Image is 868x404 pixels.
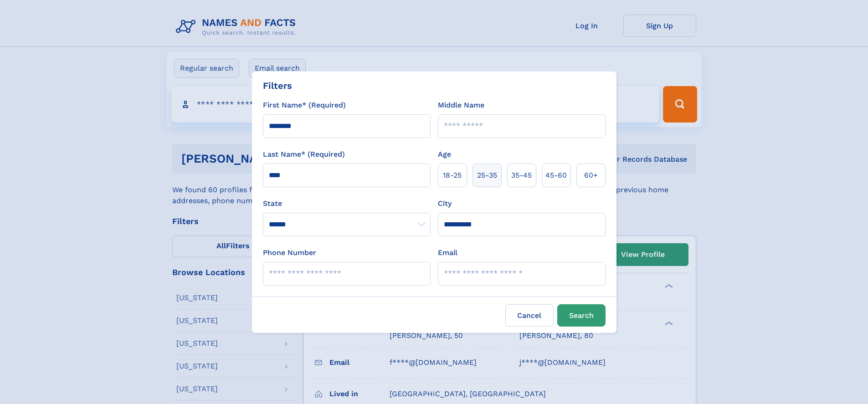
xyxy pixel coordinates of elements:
span: 25‑35 [477,170,497,181]
label: Phone Number [263,247,316,258]
label: Email [438,247,457,258]
span: 60+ [584,170,598,181]
span: 35‑45 [511,170,532,181]
label: State [263,198,431,209]
span: 45‑60 [545,170,567,181]
label: Last Name* (Required) [263,149,345,160]
label: Age [438,149,451,160]
label: City [438,198,452,209]
label: First Name* (Required) [263,100,346,111]
button: Search [557,304,606,327]
label: Cancel [505,304,554,327]
label: Middle Name [438,100,484,111]
span: 18‑25 [443,170,462,181]
div: Filters [263,79,292,92]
